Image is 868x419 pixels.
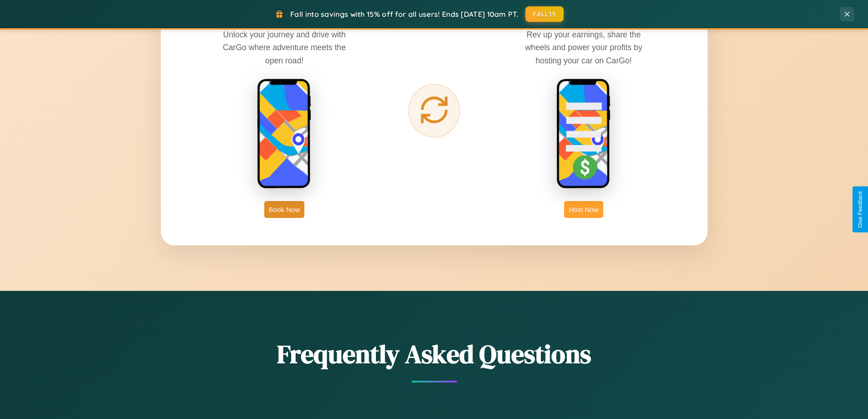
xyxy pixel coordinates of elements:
span: Fall into savings with 15% off for all users! Ends [DATE] 10am PT. [290,10,519,19]
div: Give Feedback [857,191,863,228]
button: Host Now [564,201,603,218]
p: Unlock your journey and drive with CarGo where adventure meets the open road! [216,28,353,67]
button: Book Now [264,201,304,218]
img: host phone [556,78,611,190]
img: rent phone [257,78,312,190]
p: Rev up your earnings, share the wheels and power your profits by hosting your car on CarGo! [515,28,652,67]
h2: Frequently Asked Questions [161,336,708,372]
button: FALL15 [525,6,564,22]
